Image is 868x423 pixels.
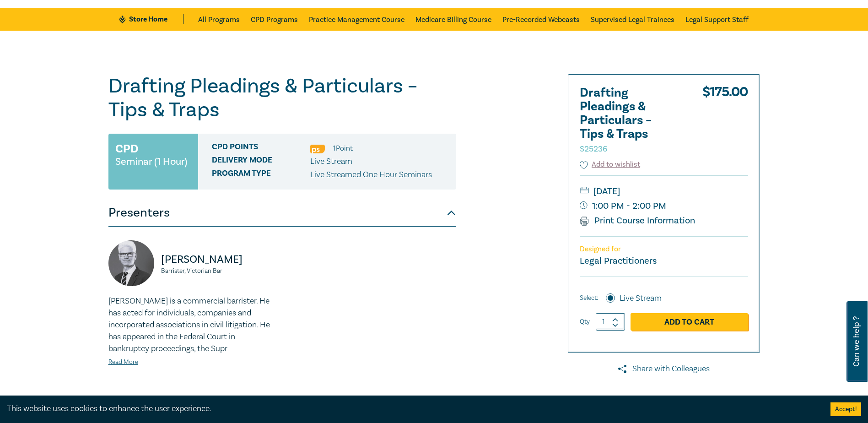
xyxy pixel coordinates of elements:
[580,255,657,267] small: Legal Practitioners
[415,8,491,31] a: Medicare Billing Course
[580,199,748,213] small: 1:00 PM - 2:00 PM
[115,157,187,166] small: Seminar (1 Hour)
[580,144,607,154] small: S25236
[631,313,748,331] a: Add to Cart
[830,402,861,416] button: Accept cookies
[591,8,674,31] a: Supervised Legal Trainees
[596,313,625,331] input: 1
[212,169,310,181] span: Program type
[108,295,277,355] p: [PERSON_NAME] is a commercial barrister. He has acted for individuals, companies and incorporated...
[580,184,748,199] small: [DATE]
[580,159,641,170] button: Add to wishlist
[580,86,680,155] h2: Drafting Pleadings & Particulars – Tips & Traps
[108,240,154,286] img: https://s3.ap-southeast-2.amazonaws.com/leo-cussen-store-production-content/Contacts/Warren%20Smi...
[568,363,760,375] a: Share with Colleagues
[108,358,138,366] a: Read More
[580,215,695,227] a: Print Course Information
[310,145,325,153] img: Professional Skills
[685,8,749,31] a: Legal Support Staff
[108,199,456,227] button: Presenters
[309,8,404,31] a: Practice Management Course
[108,74,456,122] h1: Drafting Pleadings & Particulars – Tips & Traps
[580,245,748,254] p: Designed for
[502,8,580,31] a: Pre-Recorded Webcasts
[852,307,861,376] span: Can we help ?
[580,293,598,303] span: Select:
[119,14,183,24] a: Store Home
[161,268,277,274] small: Barrister, Victorian Bar
[580,317,590,327] label: Qty
[212,142,310,154] span: CPD Points
[310,156,352,167] span: Live Stream
[161,252,277,267] p: [PERSON_NAME]
[198,8,240,31] a: All Programs
[251,8,298,31] a: CPD Programs
[620,293,662,304] label: Live Stream
[310,169,432,181] p: Live Streamed One Hour Seminars
[702,86,748,159] div: $ 175.00
[115,141,138,157] h3: CPD
[7,403,817,415] div: This website uses cookies to enhance the user experience.
[333,142,353,154] li: 1 Point
[212,156,310,168] span: Delivery Mode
